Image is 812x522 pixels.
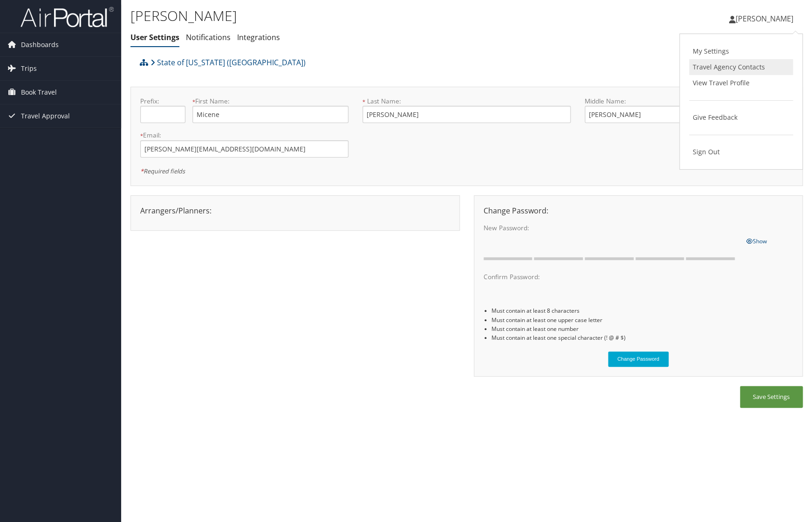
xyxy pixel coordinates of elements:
em: Required fields [140,167,185,175]
img: airportal-logo.png [20,6,114,28]
a: [PERSON_NAME] [729,5,803,33]
label: Middle Name: [585,96,741,106]
li: Must contain at least one upper case letter [491,316,793,324]
button: Save Settings [740,386,803,408]
a: State of [US_STATE] ([GEOGRAPHIC_DATA]) [150,53,306,72]
h1: [PERSON_NAME] [130,6,579,26]
span: Travel Approval [21,104,70,128]
a: Travel Agency Contacts [689,59,793,75]
span: Show [746,237,766,245]
span: [PERSON_NAME] [736,14,793,24]
li: Must contain at least one special character (! @ # $) [491,333,793,342]
a: Notifications [186,32,231,42]
label: Confirm Password: [484,272,739,282]
a: Give Feedback [689,110,793,125]
a: Sign Out [689,144,793,160]
span: Dashboards [21,33,59,56]
a: View Travel Profile [689,75,793,91]
div: Change Password: [477,205,800,216]
a: My Settings [689,43,793,59]
li: Must contain at least 8 characters [491,306,793,315]
label: First Name: [192,96,348,106]
a: Show [746,235,766,246]
label: Email: [140,130,348,140]
a: User Settings [130,32,179,42]
span: Trips [21,57,37,80]
button: Change Password [608,351,669,367]
span: Book Travel [21,81,57,104]
li: Must contain at least one number [491,324,793,333]
div: Arrangers/Planners: [133,205,457,216]
label: Prefix: [140,96,185,106]
label: New Password: [484,223,739,233]
a: Integrations [237,32,280,42]
label: Last Name: [362,96,571,106]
